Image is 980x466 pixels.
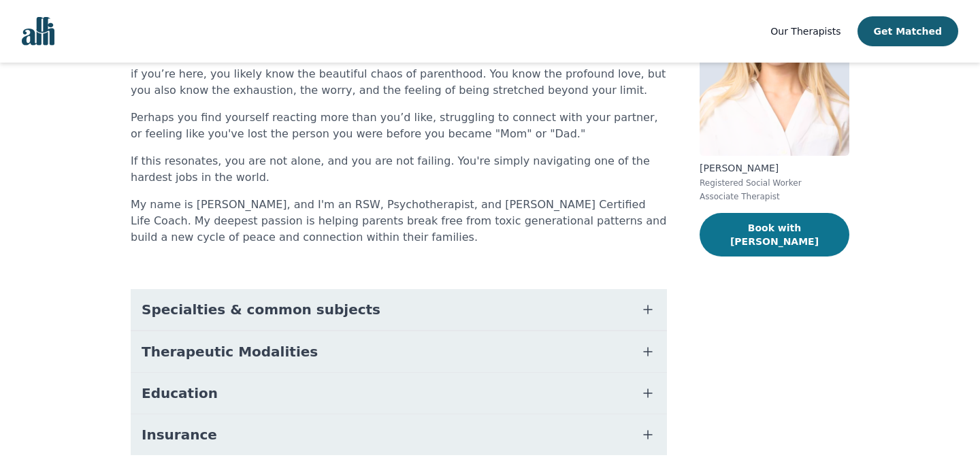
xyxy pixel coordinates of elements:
[700,161,849,175] p: [PERSON_NAME]
[770,23,840,39] a: Our Therapists
[131,153,667,186] p: If this resonates, you are not alone, and you are not failing. You're simply navigating one of th...
[131,66,667,99] p: if you’re here, you likely know the beautiful chaos of parenthood. You know the profound love, bu...
[131,197,667,246] p: My name is [PERSON_NAME], and I'm an RSW, Psychotherapist, and [PERSON_NAME] Certified Life Coach...
[142,384,218,403] span: Education
[131,373,667,414] button: Education
[700,178,849,188] p: Registered Social Worker
[700,191,849,202] p: Associate Therapist
[131,414,667,455] button: Insurance
[857,16,958,46] button: Get Matched
[142,300,380,319] span: Specialties & common subjects
[770,26,840,37] span: Our Therapists
[142,425,217,444] span: Insurance
[131,110,667,142] p: Perhaps you find yourself reacting more than you’d like, struggling to connect with your partner,...
[700,213,849,256] button: Book with [PERSON_NAME]
[22,17,54,46] img: alli logo
[131,331,667,372] button: Therapeutic Modalities
[142,342,318,361] span: Therapeutic Modalities
[131,289,667,330] button: Specialties & common subjects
